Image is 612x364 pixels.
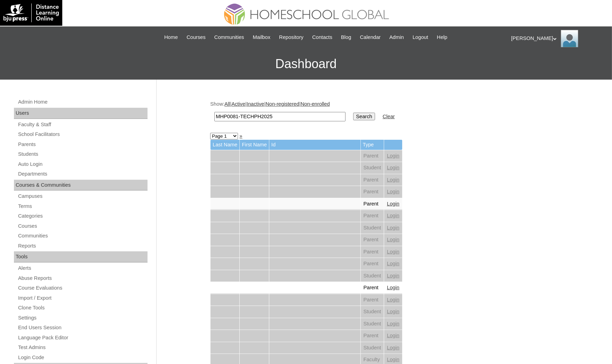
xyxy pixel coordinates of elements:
a: » [239,133,242,139]
a: Login [387,345,399,350]
td: Student [361,306,384,318]
a: Terms [17,202,148,211]
a: Login [387,357,399,362]
a: Communities [211,33,248,41]
a: Departments [17,170,148,178]
div: Courses & Communities [14,180,148,191]
a: Login [387,333,399,338]
a: Login [387,309,399,314]
div: Users [14,108,148,119]
span: Blog [341,33,351,41]
a: Reports [17,242,148,250]
span: Communities [214,33,244,41]
td: Student [361,162,384,174]
td: Parent [361,234,384,246]
a: Login [387,177,399,183]
img: logo-white.png [3,3,59,22]
span: Admin [389,33,404,41]
a: Help [434,33,451,41]
a: Faculty & Staff [17,120,148,129]
a: Mailbox [249,33,274,41]
a: Blog [337,33,355,41]
div: Show: | | | | [210,100,555,125]
a: Login [387,225,399,230]
a: Home [161,33,181,41]
span: Repository [279,33,303,41]
a: Active [231,101,245,107]
a: Abuse Reports [17,274,148,283]
a: Contacts [309,33,336,41]
td: Parent [361,150,384,162]
a: Login [387,261,399,266]
a: Inactive [247,101,264,107]
td: Id [269,140,360,150]
a: Non-registered [265,101,299,107]
a: Clear [383,114,395,119]
a: Login [387,297,399,302]
span: Contacts [312,33,332,41]
span: Help [437,33,447,41]
h3: Dashboard [3,48,609,80]
a: End Users Session [17,323,148,332]
span: Logout [413,33,428,41]
a: Login [387,285,399,290]
div: [PERSON_NAME] [511,30,605,47]
td: Student [361,342,384,354]
a: Login [387,321,399,326]
td: Parent [361,258,384,270]
img: Ariane Ebuen [561,30,578,47]
a: Login [387,153,399,159]
span: Home [164,33,178,41]
td: Last Name [210,140,239,150]
a: Login [387,273,399,278]
a: Settings [17,314,148,322]
a: Non-enrolled [301,101,330,107]
a: Import / Export [17,294,148,302]
a: Repository [276,33,307,41]
td: Type [361,140,384,150]
a: Course Evaluations [17,284,148,292]
td: Parent [361,246,384,258]
a: Auto Login [17,160,148,169]
td: Parent [361,294,384,306]
td: Parent [361,210,384,222]
input: Search [353,113,375,120]
a: Clone Tools [17,304,148,312]
a: Courses [183,33,209,41]
a: Login [387,213,399,218]
a: Login Code [17,353,148,362]
input: Search [214,112,345,121]
a: School Facilitators [17,130,148,139]
a: Test Admins [17,343,148,352]
td: Parent [361,198,384,210]
a: Alerts [17,264,148,273]
div: Tools [14,251,148,262]
a: Login [387,189,399,194]
a: Campuses [17,192,148,201]
a: All [224,101,230,107]
td: Parent [361,282,384,294]
a: Login [387,165,399,170]
span: Calendar [360,33,381,41]
a: Logout [409,33,432,41]
a: Language Pack Editor [17,333,148,342]
a: Login [387,201,399,207]
span: Mailbox [253,33,271,41]
a: Communities [17,232,148,240]
a: Categories [17,212,148,220]
td: Student [361,222,384,234]
a: Courses [17,222,148,230]
td: Parent [361,186,384,198]
a: Admin [386,33,407,41]
td: Parent [361,330,384,342]
td: First Name [240,140,269,150]
td: Parent [361,174,384,186]
span: Courses [186,33,206,41]
a: Calendar [357,33,384,41]
a: Login [387,249,399,254]
a: Login [387,237,399,242]
a: Students [17,150,148,159]
td: Student [361,270,384,282]
td: Student [361,318,384,330]
a: Admin Home [17,98,148,106]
